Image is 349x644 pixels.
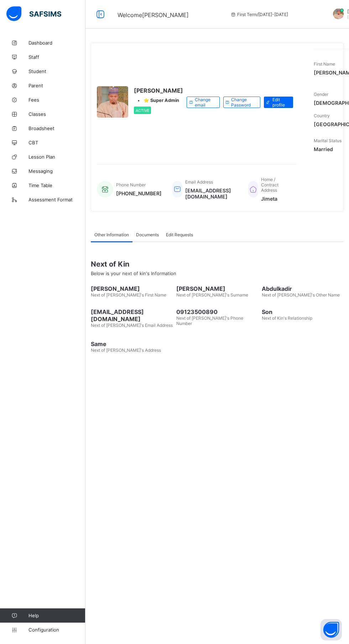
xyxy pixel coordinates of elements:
[314,92,328,97] span: Gender
[166,232,193,237] span: Edit Requests
[91,260,344,268] span: Next of Kin
[136,108,149,113] span: Active
[91,340,173,347] span: Same
[6,6,61,21] img: safsims
[262,308,344,315] span: Son
[28,197,85,202] span: Assessment Format
[91,323,173,328] span: Next of [PERSON_NAME]'s Email Address
[28,54,85,60] span: Staff
[118,11,189,19] span: Welcome [PERSON_NAME]
[28,154,85,160] span: Lesson Plan
[28,97,85,103] span: Fees
[262,285,344,292] span: Abdulkadir
[28,40,85,46] span: Dashboard
[94,232,129,237] span: Other Information
[116,182,146,187] span: Phone Number
[314,113,330,118] span: Country
[231,97,255,108] span: Change Password
[28,182,85,188] span: Time Table
[28,125,85,131] span: Broadsheet
[91,271,176,276] span: Below is your next of kin's Information
[176,308,258,315] span: 09123500890
[314,61,335,67] span: First Name
[134,98,183,103] div: •
[262,315,312,321] span: Next of Kin's Relationship
[28,613,85,618] span: Help
[176,292,248,298] span: Next of [PERSON_NAME]'s Surname
[28,627,85,633] span: Configuration
[28,83,85,88] span: Parent
[272,97,288,108] span: Edit profile
[195,97,214,108] span: Change email
[321,619,342,640] button: Open asap
[314,138,342,143] span: Marital Status
[176,315,243,326] span: Next of [PERSON_NAME]'s Phone Number
[136,232,159,237] span: Documents
[91,347,161,353] span: Next of [PERSON_NAME]'s Address
[91,308,173,323] span: [EMAIL_ADDRESS][DOMAIN_NAME]
[176,285,258,292] span: [PERSON_NAME]
[185,179,213,185] span: Email Address
[28,111,85,117] span: Classes
[28,168,85,174] span: Messaging
[28,68,85,74] span: Student
[261,177,278,193] span: Home / Contract Address
[134,87,183,94] span: [PERSON_NAME]
[261,196,290,202] span: Jimeta
[116,190,162,196] span: [PHONE_NUMBER]
[91,285,173,292] span: [PERSON_NAME]
[185,187,238,200] span: [EMAIL_ADDRESS][DOMAIN_NAME]
[262,292,340,298] span: Next of [PERSON_NAME]'s Other Name
[230,12,288,17] span: session/term information
[28,140,85,145] span: CBT
[144,98,179,103] span: ⭐ Super Admin
[91,292,166,298] span: Next of [PERSON_NAME]'s First Name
